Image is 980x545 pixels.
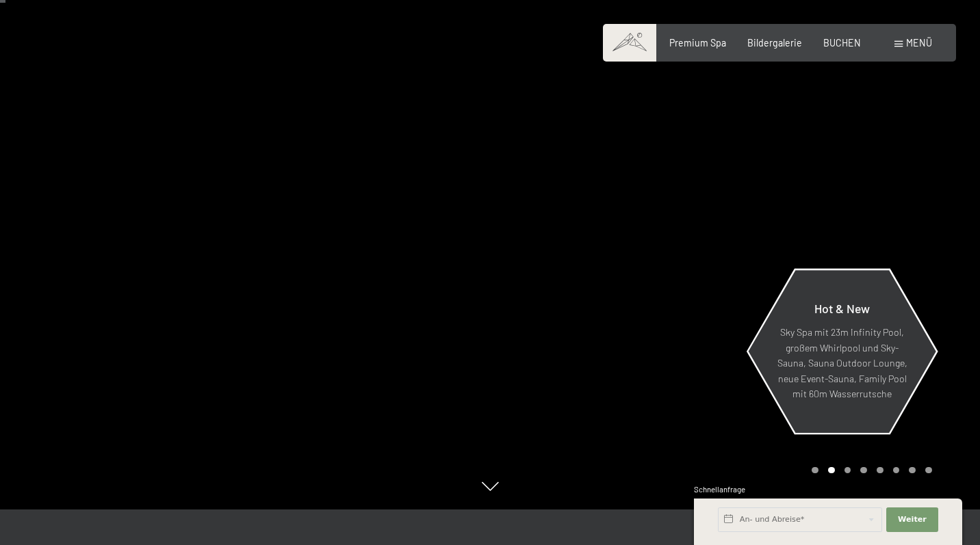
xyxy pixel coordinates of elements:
div: Carousel Page 3 [844,467,851,474]
div: Carousel Page 7 [909,467,916,474]
a: Premium Spa [669,37,726,49]
a: Bildergalerie [747,37,802,49]
span: Menü [906,37,932,49]
button: Weiter [886,507,938,532]
div: Carousel Page 6 [893,467,900,474]
div: Carousel Page 1 [812,467,818,474]
div: Carousel Page 8 [925,467,932,474]
div: Carousel Page 5 [877,467,884,474]
div: Carousel Page 2 (Current Slide) [828,467,835,474]
a: BUCHEN [823,37,861,49]
span: Weiter [898,514,927,525]
span: Schnellanfrage [694,485,745,494]
p: Sky Spa mit 23m Infinity Pool, großem Whirlpool und Sky-Sauna, Sauna Outdoor Lounge, neue Event-S... [777,325,907,402]
span: Hot & New [814,301,870,316]
a: Hot & New Sky Spa mit 23m Infinity Pool, großem Whirlpool und Sky-Sauna, Sauna Outdoor Lounge, ne... [747,269,938,434]
div: Carousel Pagination [807,467,931,474]
div: Carousel Page 4 [860,467,867,474]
